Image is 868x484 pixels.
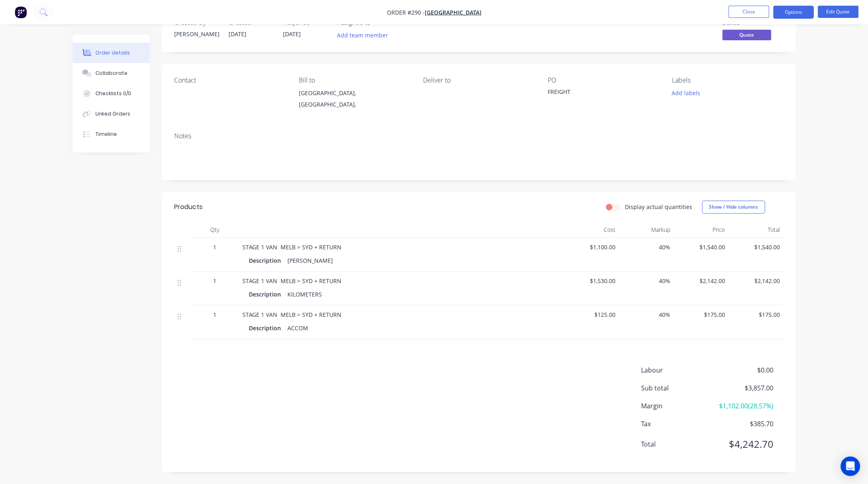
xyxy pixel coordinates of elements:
span: 1 [213,310,216,319]
button: Show / Hide columns [702,201,765,214]
div: Created by [174,19,219,26]
div: Required [283,19,328,26]
div: [GEOGRAPHIC_DATA], [GEOGRAPHIC_DATA], [298,87,410,113]
img: Factory [15,6,27,18]
button: Options [773,6,814,19]
div: Linked Orders [95,110,130,118]
span: $125.00 [567,310,615,319]
span: STAGE 1 VAN MELB > SYD + RETURN [242,277,341,285]
button: Collaborate [73,63,150,83]
span: $1,100.00 [567,243,615,251]
span: $3,857.00 [713,383,773,393]
span: STAGE 1 VAN MELB > SYD + RETURN [242,311,341,318]
span: 1 [213,277,216,285]
div: Description [249,255,284,266]
div: Open Intercom Messenger [840,456,860,476]
div: Description [249,322,284,334]
button: Order details [73,43,150,63]
span: $2,142.00 [732,277,780,285]
span: Tax [641,419,713,429]
div: Total [728,222,783,238]
div: KILOMETERS [284,288,325,300]
span: Total [641,439,713,449]
button: Add team member [333,30,393,41]
span: Sub total [641,383,713,393]
span: Order #290 - [387,9,425,16]
div: Cost [564,222,619,238]
span: Quote [722,30,771,40]
button: Timeline [73,124,150,144]
span: $1,530.00 [567,277,615,285]
span: Margin [641,401,713,411]
div: Price [674,222,728,238]
span: $175.00 [677,310,725,319]
a: [GEOGRAPHIC_DATA] [425,9,482,16]
div: Order details [95,49,130,57]
div: Created [229,19,273,26]
div: Checklists 0/0 [95,90,131,97]
div: Contact [174,76,285,84]
span: $2,142.00 [677,277,725,285]
div: Bill to [298,76,410,84]
span: 40% [622,310,670,319]
button: Checklists 0/0 [73,83,150,104]
div: Qty [190,222,239,238]
div: Labels [672,76,783,84]
button: Edit Quote [818,6,858,18]
div: [PERSON_NAME] [174,30,219,38]
span: 40% [622,243,670,251]
span: $385.70 [713,419,773,429]
span: 1 [213,243,216,251]
button: Close [728,6,769,18]
div: Timeline [95,131,117,138]
div: FREIGHT [547,87,649,99]
div: Description [249,288,284,300]
div: Assigned to [337,19,419,26]
span: $4,242.70 [713,437,773,451]
button: Linked Orders [73,104,150,124]
div: PO [547,76,659,84]
label: Display actual quantities [625,203,692,211]
div: Markup [619,222,674,238]
span: [DATE] [283,30,301,38]
div: Deliver to [423,76,534,84]
span: $1,102.00 ( 28.57 %) [713,401,773,411]
div: Notes [174,132,783,140]
span: $1,540.00 [677,243,725,251]
span: 40% [622,277,670,285]
span: [DATE] [229,30,246,38]
div: [GEOGRAPHIC_DATA], [GEOGRAPHIC_DATA], [298,87,410,110]
span: STAGE 1 VAN MELB > SYD + RETURN [242,243,341,251]
button: Add labels [667,87,704,98]
span: $1,540.00 [732,243,780,251]
div: Products [174,202,203,212]
button: Add team member [337,30,393,41]
span: $175.00 [732,310,780,319]
div: ACCOM [284,322,311,334]
span: $0.00 [713,365,773,375]
div: [PERSON_NAME] [284,255,336,266]
div: Status [722,19,783,26]
div: Collaborate [95,70,127,77]
span: Labour [641,365,713,375]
